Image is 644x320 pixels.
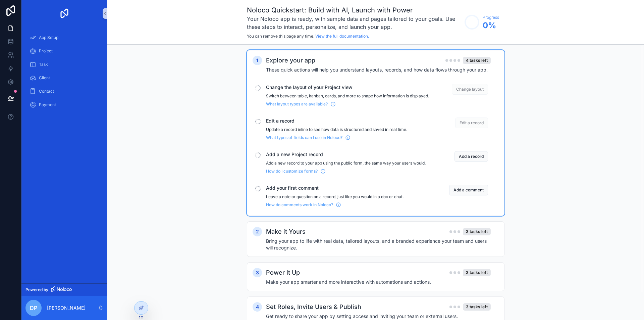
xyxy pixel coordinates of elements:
a: Contact [25,85,103,97]
h3: Your Noloco app is ready, with sample data and pages tailored to your goals. Use these steps to i... [247,15,461,31]
a: Client [25,72,103,84]
span: DP [30,304,37,312]
div: scrollable content [21,27,107,120]
p: [PERSON_NAME] [47,305,86,311]
a: View the full documentation. [315,34,369,39]
span: Contact [39,89,54,94]
span: Client [39,75,50,81]
span: Task [39,62,48,67]
img: App logo [59,8,70,19]
a: Payment [25,99,103,111]
a: Project [25,45,103,57]
a: App Setup [25,32,103,44]
a: Powered by [21,283,107,296]
span: Progress [483,15,499,20]
h1: Noloco Quickstart: Build with AI, Launch with Power [247,5,461,15]
span: Project [39,48,53,54]
span: App Setup [39,35,58,40]
a: Task [25,58,103,71]
span: Payment [39,102,56,107]
span: Powered by [25,287,48,292]
span: You can remove this page any time. [247,34,314,39]
span: 0 % [483,20,499,31]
